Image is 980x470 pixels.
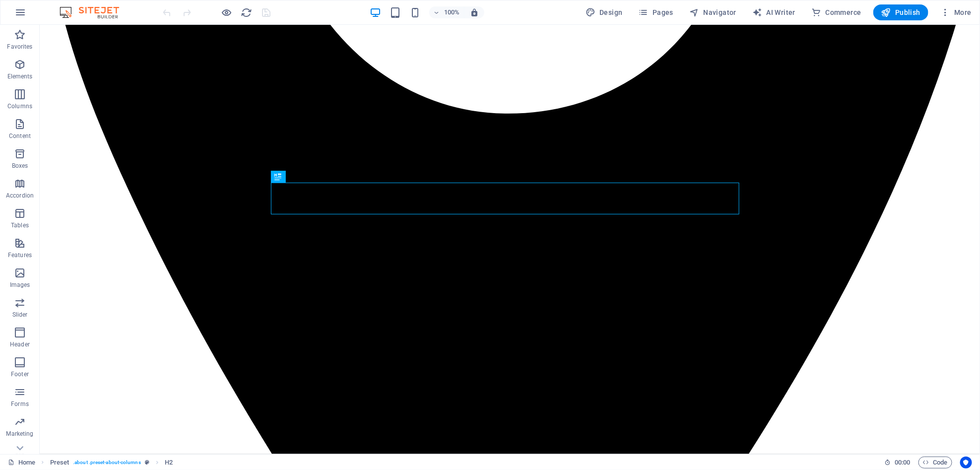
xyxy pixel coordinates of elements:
[884,457,911,469] h6: Session time
[241,7,253,18] i: Reload page
[811,7,861,17] span: Commerce
[221,6,233,18] button: Click here to leave preview mode and continue editing
[582,4,627,20] button: Design
[7,43,32,51] p: Favorites
[748,4,799,20] button: AI Writer
[12,162,28,170] p: Boxes
[429,6,464,18] button: 100%
[11,370,29,378] p: Footer
[73,457,141,469] span: . about .preset-about-columns
[145,460,149,465] i: This element is a customizable preset
[685,4,740,20] button: Navigator
[639,7,673,17] span: Pages
[923,457,948,469] span: Code
[470,8,479,17] i: On resize automatically adjust zoom level to fit chosen device.
[6,430,33,438] p: Marketing
[57,6,131,18] img: Editor Logo
[960,457,972,469] button: Usercentrics
[582,4,627,20] div: Design (Ctrl+Alt+Y)
[873,4,928,20] button: Publish
[444,6,460,18] h6: 100%
[807,4,865,20] button: Commerce
[6,192,34,200] p: Accordion
[11,221,29,229] p: Tables
[895,457,910,469] span: 00 00
[902,459,903,466] span: :
[8,457,35,469] a: Click to cancel selection. Double-click to open Pages
[936,4,976,20] button: More
[586,7,623,17] span: Design
[12,311,28,319] p: Slider
[7,102,32,110] p: Columns
[940,7,972,17] span: More
[9,132,31,140] p: Content
[8,251,32,259] p: Features
[752,7,795,17] span: AI Writer
[7,72,33,80] p: Elements
[635,4,677,20] button: Pages
[918,457,952,469] button: Code
[881,7,920,17] span: Publish
[689,7,736,17] span: Navigator
[241,6,253,18] button: reload
[10,340,30,348] p: Header
[50,457,69,469] span: Click to select. Double-click to edit
[11,400,29,408] p: Forms
[50,457,173,469] nav: breadcrumb
[165,457,173,469] span: Click to select. Double-click to edit
[10,281,30,289] p: Images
